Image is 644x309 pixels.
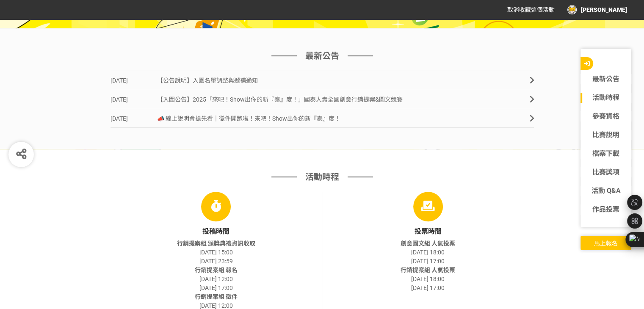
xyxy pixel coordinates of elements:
[411,258,445,265] span: [DATE] 17:00
[195,293,238,300] span: 行銷提案組 徵件
[594,240,618,247] span: 馬上報名
[592,205,619,213] span: 作品投票
[111,90,157,109] span: [DATE]
[111,226,322,237] div: 投稿時間
[580,130,631,140] a: 比賽說明
[401,240,455,247] span: 創意圖文組 人氣投票
[580,111,631,121] a: 參賽資格
[199,284,233,291] span: [DATE] 17:00
[411,284,445,291] span: [DATE] 17:00
[111,90,534,109] a: [DATE]【入圍公告】2025「來吧！Show出你的新『泰』度！」國泰人壽全國創意行銷提案&圖文競賽
[111,71,157,90] span: [DATE]
[157,96,403,103] span: 【入圍公告】2025「來吧！Show出你的新『泰』度！」國泰人壽全國創意行銷提案&圖文競賽
[305,50,339,62] span: 最新公告
[157,115,340,122] span: 📣 線上說明會搶先看｜徵件開跑啦！來吧！Show出你的新『泰』度！
[111,109,157,128] span: [DATE]
[177,240,255,247] span: 行銷提案組 頒獎典禮資訊收取
[199,258,233,265] span: [DATE] 23:59
[411,249,445,256] span: [DATE] 18:00
[580,167,631,177] a: 比賽獎項
[195,267,238,273] span: 行銷提案組 報名
[580,149,631,159] a: 檔案下載
[199,302,233,309] span: [DATE] 12:00
[507,6,555,13] span: 取消收藏這個活動
[111,71,534,90] a: [DATE]【公告說明】入圍名單調整與遞補通知
[322,226,534,237] div: 投票時間
[580,186,631,196] a: 活動 Q&A
[199,276,233,282] span: [DATE] 12:00
[199,249,233,256] span: [DATE] 15:00
[580,236,631,250] button: 馬上報名
[157,77,258,84] span: 【公告說明】入圍名單調整與遞補通知
[580,93,631,103] a: 活動時程
[111,109,534,128] a: [DATE]📣 線上說明會搶先看｜徵件開跑啦！來吧！Show出你的新『泰』度！
[305,171,339,183] span: 活動時程
[411,276,445,282] span: [DATE] 18:00
[580,74,631,84] a: 最新公告
[401,267,455,273] span: 行銷提案組 人氣投票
